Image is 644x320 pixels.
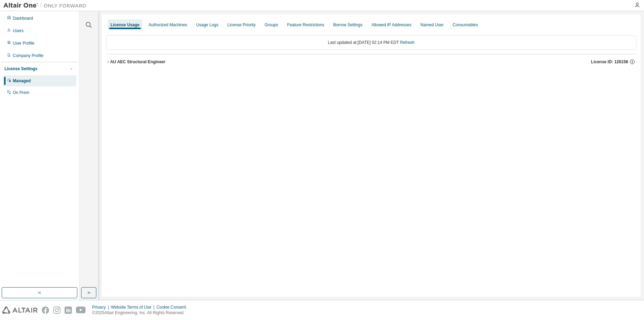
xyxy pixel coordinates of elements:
div: License Priority [227,22,256,28]
p: © 2025 Altair Engineering, Inc. All Rights Reserved. [92,310,190,316]
img: facebook.svg [42,307,49,314]
button: AU AEC Structural EngineerLicense ID: 126158 [106,54,636,69]
div: User Profile [13,40,35,46]
div: Cookie Consent [156,304,190,310]
div: Usage Logs [196,22,218,28]
img: youtube.svg [76,307,86,314]
div: AU AEC Structural Engineer [110,59,165,65]
div: Managed [13,78,31,84]
img: altair_logo.svg [2,307,38,314]
img: instagram.svg [53,307,60,314]
div: Users [13,28,23,34]
div: Website Terms of Use [111,304,156,310]
span: License ID: 126158 [591,59,628,65]
img: Altair One [3,2,90,9]
div: Feature Restrictions [287,22,324,28]
div: Borrow Settings [333,22,363,28]
div: Named User [420,22,443,28]
div: Company Profile [13,53,44,58]
div: Privacy [92,304,111,310]
div: Dashboard [13,16,33,21]
div: Allowed IP Addresses [372,22,412,28]
div: Consumables [453,22,478,28]
div: Last updated at: [DATE] 02:14 PM EDT [106,35,636,50]
div: Authorized Machines [148,22,187,28]
div: License Usage [110,22,140,28]
div: Groups [265,22,278,28]
a: Refresh [400,40,415,45]
img: linkedin.svg [65,307,72,314]
div: License Settings [4,66,37,72]
div: On Prem [13,90,29,95]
